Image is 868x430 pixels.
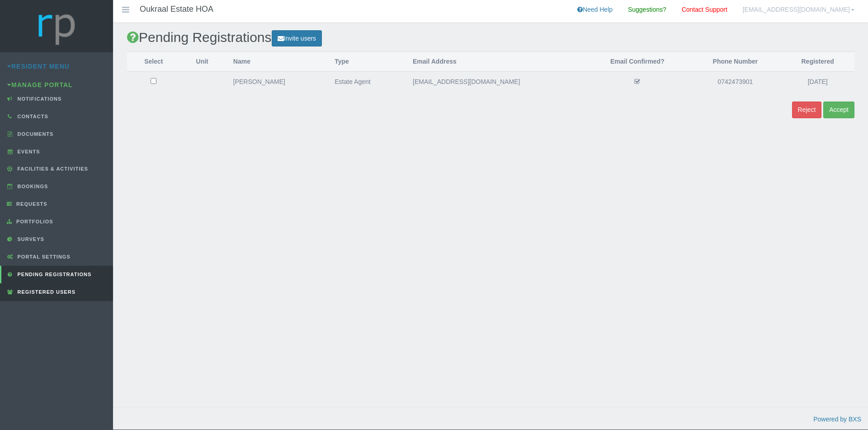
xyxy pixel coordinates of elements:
div: [PERSON_NAME] [233,77,316,87]
a: Resident Menu [7,63,70,70]
a: Manage Portal [7,81,73,88]
th: Registered [781,52,854,72]
th: Select [127,52,180,72]
span: Notifications [15,96,62,102]
td: 0742473901 [689,72,781,92]
td: [DATE] [781,72,854,92]
span: Registered Users [15,289,75,295]
td: [EMAIL_ADDRESS][DOMAIN_NAME] [404,72,585,92]
span: Documents [15,131,54,137]
th: Type [325,52,404,72]
span: Pending Registrations [15,272,92,277]
span: Contacts [15,114,48,119]
a: Invite users [272,30,322,47]
span: Requests [14,201,47,207]
th: Unit [180,52,224,72]
a: Powered by BXS [813,416,861,423]
span: Events [15,149,40,154]
span: Facilities & Activities [15,166,88,171]
span: Bookings [15,184,48,189]
span: Portfolios [14,219,53,224]
h2: Pending Registrations [127,30,854,46]
button: Reject [792,102,822,118]
th: Email Address [404,52,585,72]
h4: Oukraal Estate HOA [140,5,213,14]
span: Surveys [15,236,44,242]
th: Name [224,52,325,72]
th: Phone Number [689,52,781,72]
span: Portal Settings [15,254,71,259]
th: Email Confirmed? [585,52,689,72]
td: Estate Agent [325,72,404,92]
button: Accept [823,102,854,118]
